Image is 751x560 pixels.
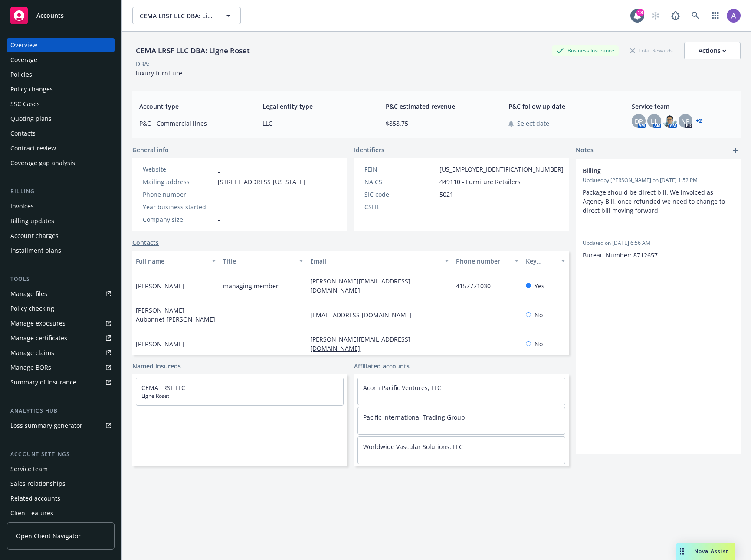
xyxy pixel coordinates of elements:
[583,176,734,184] span: Updated by [PERSON_NAME] on [DATE] 1:52 PM
[7,156,115,170] a: Coverage gap analysis
[699,42,726,59] div: Actions
[583,239,734,247] span: Updated on [DATE] 6:56 AM
[707,7,724,24] a: Switch app
[136,306,216,324] span: [PERSON_NAME] Aubonnet-[PERSON_NAME]
[218,202,220,212] span: -
[132,145,169,154] span: General info
[456,257,509,266] div: Phone number
[363,443,463,451] a: Worldwide Vascular Solutions, LLC
[218,165,220,173] a: -
[218,190,220,199] span: -
[676,543,687,560] div: Drag to move
[7,316,115,330] a: Manage exposures
[7,407,115,415] div: Analytics hub
[651,117,658,126] span: LL
[456,340,465,348] a: -
[684,42,741,59] button: Actions
[508,102,610,111] span: P&C follow up date
[141,384,185,392] a: CEMA LRSF LLC
[363,413,465,421] a: Pacific International Trading Group
[364,190,436,199] div: SIC code
[7,187,115,196] div: Billing
[10,331,67,345] div: Manage certificates
[139,119,241,128] span: P&C - Commercial lines
[583,229,711,238] span: -
[576,159,741,222] div: BillingUpdatedby [PERSON_NAME] on [DATE] 1:52 PMPackage should be direct bill. We invoiced as Age...
[576,145,594,156] span: Notes
[676,543,735,560] button: Nova Assist
[456,282,498,290] a: 4157771030
[136,59,152,68] div: DBA: -
[7,97,115,111] a: SSC Cases
[10,361,51,374] div: Manage BORs
[10,346,54,360] div: Manage claims
[626,45,677,56] div: Total Rewards
[143,165,214,174] div: Website
[10,156,75,170] div: Coverage gap analysis
[10,97,40,111] div: SSC Cases
[439,190,453,199] span: 5021
[10,112,52,126] div: Quoting plans
[10,82,53,96] div: Policy changes
[663,114,677,128] img: photo
[522,251,569,271] button: Key contact
[10,141,56,155] div: Contract review
[307,251,452,271] button: Email
[583,188,727,215] span: Package should be direct bill. We invoiced as Agency Bill, once refunded we need to change to dir...
[10,214,54,228] div: Billing updates
[439,177,521,186] span: 449110 - Furniture Retailers
[132,7,241,24] button: CEMA LRSF LLC DBA: Ligne Roset
[453,251,522,271] button: Phone number
[7,462,115,476] a: Service team
[667,7,684,24] a: Report a Bug
[7,82,115,96] a: Policy changes
[223,339,225,348] span: -
[439,202,442,212] span: -
[7,275,115,283] div: Tools
[576,222,741,267] div: -Updated on [DATE] 6:56 AMBureau Number: 8712657
[7,214,115,228] a: Billing updates
[10,462,48,476] div: Service team
[143,202,214,212] div: Year business started
[7,302,115,316] a: Policy checking
[364,165,436,174] div: FEIN
[143,177,214,186] div: Mailing address
[10,375,76,389] div: Summary of insurance
[535,310,543,319] span: No
[7,38,115,52] a: Overview
[583,251,658,259] span: Bureau Number: 8712657
[696,118,702,124] a: +2
[10,506,53,520] div: Client features
[7,346,115,360] a: Manage claims
[10,127,36,140] div: Contacts
[136,281,184,290] span: [PERSON_NAME]
[136,69,182,77] span: luxury furniture
[7,3,115,28] a: Accounts
[636,9,644,16] div: 18
[7,199,115,213] a: Invoices
[10,302,54,316] div: Policy checking
[10,477,66,491] div: Sales relationships
[136,339,184,348] span: [PERSON_NAME]
[262,119,364,128] span: LLC
[364,202,436,212] div: CSLB
[386,102,488,111] span: P&C estimated revenue
[132,361,181,371] a: Named insureds
[632,102,734,111] span: Service team
[386,119,488,128] span: $858.75
[727,9,741,23] img: photo
[364,177,436,186] div: NAICS
[132,251,220,271] button: Full name
[7,127,115,140] a: Contacts
[262,102,364,111] span: Legal entity type
[7,68,115,81] a: Policies
[7,450,115,459] div: Account settings
[10,419,82,433] div: Loss summary generator
[136,257,207,266] div: Full name
[7,477,115,491] a: Sales relationships
[223,310,225,319] span: -
[10,38,37,52] div: Overview
[36,12,64,19] span: Accounts
[310,311,419,319] a: [EMAIL_ADDRESS][DOMAIN_NAME]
